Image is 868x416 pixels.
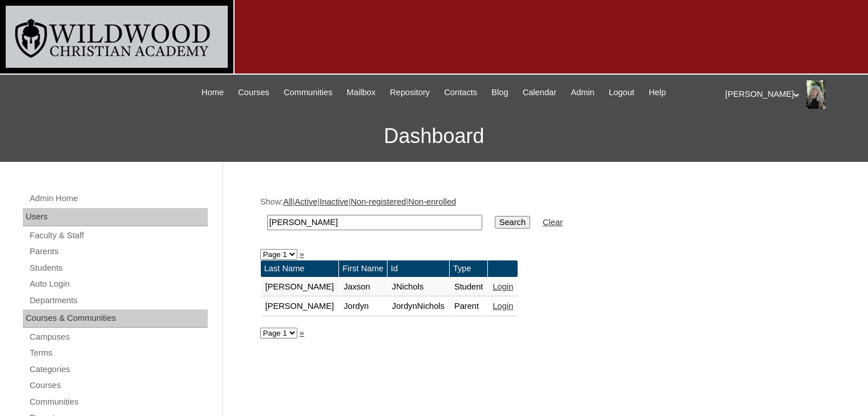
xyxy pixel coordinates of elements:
a: Admin [565,86,600,99]
td: Student [450,278,488,297]
td: Jordyn [339,297,387,316]
h3: Dashboard [6,111,862,162]
a: Admin Home [29,191,208,206]
img: logo-white.png [6,6,228,68]
a: Communities [278,86,338,99]
a: Auto Login [29,277,208,291]
span: Help [649,86,666,99]
td: Type [450,260,488,277]
span: Blog [491,86,508,99]
a: Communities [29,395,208,409]
img: Dena Hohl [806,80,825,109]
a: Login [492,301,513,311]
td: Id [387,260,449,277]
span: Repository [390,86,430,99]
input: Search [495,216,530,229]
a: Help [643,86,672,99]
span: Communities [284,86,333,99]
span: Calendar [523,86,556,99]
a: Non-enrolled [408,197,456,206]
a: Inactive [320,197,349,206]
a: Calendar [517,86,562,99]
td: JordynNichols [387,297,449,316]
a: » [300,328,304,337]
span: Logout [609,86,635,99]
a: All [283,197,292,206]
input: Search [267,215,482,230]
td: First Name [339,260,387,277]
td: Jaxson [339,278,387,297]
div: Show: | | | | [260,196,825,236]
a: Repository [384,86,435,99]
span: Courses [238,86,269,99]
a: Non-registered [351,197,406,206]
td: [PERSON_NAME] [261,278,339,297]
a: Departments [29,293,208,308]
a: Faculty & Staff [29,229,208,243]
a: Courses [232,86,275,99]
span: Admin [571,86,595,99]
a: Login [492,282,513,291]
td: [PERSON_NAME] [261,297,339,316]
a: Terms [29,346,208,360]
a: Parents [29,244,208,259]
a: Courses [29,378,208,393]
a: Mailbox [341,86,382,99]
a: Contacts [438,86,483,99]
div: Users [23,208,208,226]
a: Clear [543,218,563,227]
td: Parent [450,297,488,316]
td: JNichols [387,278,449,297]
div: Courses & Communities [23,309,208,328]
a: Blog [486,86,514,99]
a: Categories [29,362,208,377]
span: Mailbox [347,86,376,99]
td: Last Name [261,260,339,277]
a: Home [196,86,229,99]
a: Campuses [29,330,208,344]
span: Contacts [444,86,477,99]
a: Active [294,197,317,206]
div: [PERSON_NAME] [725,80,857,109]
span: Home [201,86,224,99]
a: Students [29,261,208,275]
a: » [300,250,304,259]
a: Logout [603,86,640,99]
